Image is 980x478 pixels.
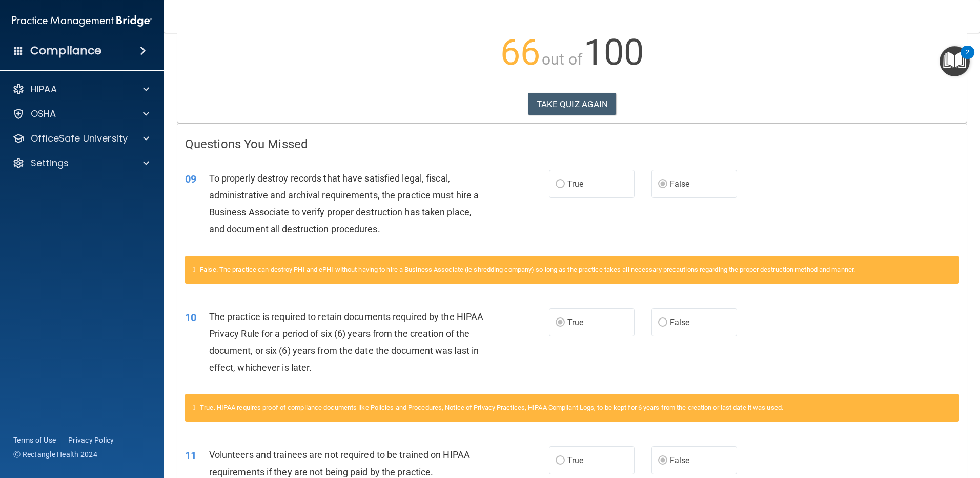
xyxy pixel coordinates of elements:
span: 09 [185,173,196,185]
span: Ⓒ Rectangle Health 2024 [13,449,97,460]
h4: Questions You Missed [185,137,959,151]
span: Volunteers and trainees are not required to be trained on HIPAA requirements if they are not bein... [209,449,470,477]
span: True [567,179,583,189]
a: Terms of Use [13,435,56,445]
a: Privacy Policy [68,435,114,445]
a: OSHA [12,108,149,120]
span: 100 [584,31,644,73]
span: True [567,455,583,465]
span: False [670,455,690,465]
a: HIPAA [12,83,149,95]
input: False [658,319,667,327]
span: True [567,317,583,327]
span: 10 [185,311,196,324]
h4: Compliance [30,44,101,58]
input: True [556,319,565,327]
img: PMB logo [12,11,152,31]
button: Open Resource Center, 2 new notifications [940,46,970,76]
input: False [658,457,667,465]
a: OfficeSafe University [12,132,149,145]
span: 11 [185,449,196,462]
input: True [556,181,565,188]
p: Settings [31,157,69,169]
a: Settings [12,157,149,169]
button: TAKE QUIZ AGAIN [528,93,617,115]
span: To properly destroy records that have satisfied legal, fiscal, administrative and archival requir... [209,173,479,235]
p: OfficeSafe University [31,132,128,145]
p: HIPAA [31,83,57,95]
span: out of [542,50,582,68]
span: False [670,317,690,327]
p: OSHA [31,108,56,120]
div: 2 [966,52,969,66]
span: True. HIPAA requires proof of compliance documents like Policies and Procedures, Notice of Privac... [200,404,783,411]
span: The practice is required to retain documents required by the HIPAA Privacy Rule for a period of s... [209,311,484,373]
span: 66 [500,31,540,73]
span: False [670,179,690,189]
input: True [556,457,565,465]
input: False [658,181,667,188]
span: False. The practice can destroy PHI and ePHI without having to hire a Business Associate (ie shre... [200,266,855,273]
